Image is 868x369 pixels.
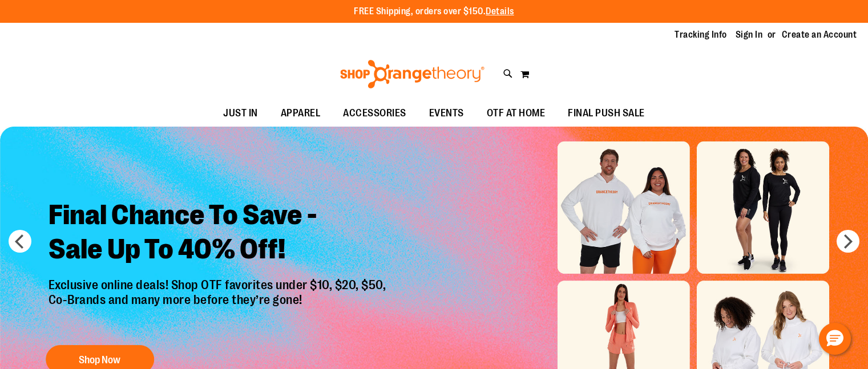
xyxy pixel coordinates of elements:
[819,323,851,355] button: Hello, have a question? Let’s chat.
[736,29,763,41] a: Sign In
[429,100,464,126] span: EVENTS
[281,100,321,126] span: APPAREL
[675,29,727,41] a: Tracking Info
[418,100,475,127] a: EVENTS
[223,100,258,126] span: JUST IN
[40,189,398,278] h2: Final Chance To Save - Sale Up To 40% Off!
[837,230,859,253] button: next
[338,60,486,88] img: Shop Orangetheory
[332,100,418,127] a: ACCESSORIES
[568,100,645,126] span: FINAL PUSH SALE
[343,100,406,126] span: ACCESSORIES
[556,100,656,127] a: FINAL PUSH SALE
[269,100,332,127] a: APPAREL
[212,100,269,127] a: JUST IN
[9,230,31,253] button: prev
[487,100,546,126] span: OTF AT HOME
[486,6,514,17] a: Details
[475,100,557,127] a: OTF AT HOME
[40,278,398,334] p: Exclusive online deals! Shop OTF favorites under $10, $20, $50, Co-Brands and many more before th...
[354,5,514,18] p: FREE Shipping, orders over $150.
[782,29,857,41] a: Create an Account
